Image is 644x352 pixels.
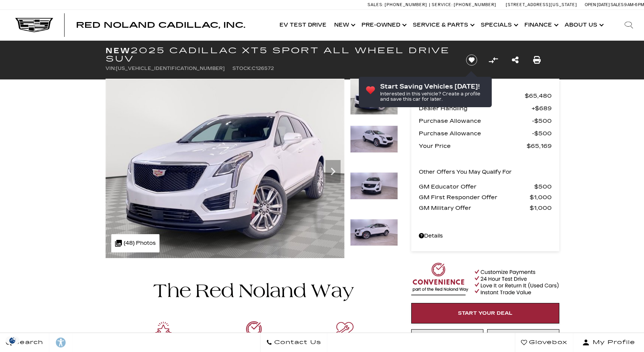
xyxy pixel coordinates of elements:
[419,116,552,126] a: Purchase Allowance $500
[106,46,453,63] h1: 2025 Cadillac XT5 Sport All Wheel Drive SUV
[4,336,21,344] img: Opt-Out Icon
[419,141,527,151] span: Your Price
[368,2,384,7] span: Sales:
[590,337,635,348] span: My Profile
[611,2,624,7] span: Sales:
[463,54,480,66] button: Save vehicle
[419,167,512,178] p: Other Offers You May Qualify For
[530,192,552,203] span: $1,000
[350,172,398,200] img: New 2025 Crystal White Tricoat Cadillac Sport image 3
[532,116,552,126] span: $500
[419,231,552,241] a: Details
[454,2,496,7] span: [PHONE_NUMBER]
[409,10,477,40] a: Service & Parts
[533,55,541,65] a: Print this New 2025 Cadillac XT5 Sport All Wheel Drive SUV
[525,90,552,101] span: $65,480
[527,141,552,151] span: $65,169
[585,2,610,7] span: Open [DATE]
[419,103,532,114] span: Dealer Handling
[330,10,358,40] a: New
[512,55,519,65] a: Share this New 2025 Cadillac XT5 Sport All Wheel Drive SUV
[624,2,644,7] span: 9 AM-6 PM
[530,203,552,213] span: $1,000
[429,3,498,7] a: Service: [PHONE_NUMBER]
[252,66,274,71] span: C126572
[358,10,409,40] a: Pre-Owned
[4,336,21,344] section: Click to Open Cookie Consent Modal
[411,329,483,350] a: Instant Trade Value
[15,18,53,32] img: Cadillac Dark Logo with Cadillac White Text
[350,219,398,246] img: New 2025 Crystal White Tricoat Cadillac Sport image 4
[573,333,644,352] button: Open user profile menu
[419,90,552,101] a: MSRP $65,480
[272,337,321,348] span: Contact Us
[515,333,573,352] a: Glovebox
[419,192,530,203] span: GM First Responder Offer
[527,337,567,348] span: Glovebox
[276,10,330,40] a: EV Test Drive
[411,303,559,323] a: Start Your Deal
[325,160,341,183] div: Next
[458,310,513,316] span: Start Your Deal
[232,66,252,71] span: Stock:
[260,333,327,352] a: Contact Us
[350,125,398,153] img: New 2025 Crystal White Tricoat Cadillac Sport image 2
[12,337,43,348] span: Search
[532,103,552,114] span: $689
[76,21,245,30] span: Red Noland Cadillac, Inc.
[561,10,606,40] a: About Us
[106,79,344,258] img: New 2025 Crystal White Tricoat Cadillac Sport image 1
[76,21,245,29] a: Red Noland Cadillac, Inc.
[419,116,532,126] span: Purchase Allowance
[111,234,159,252] div: (48) Photos
[521,10,561,40] a: Finance
[116,66,225,71] span: [US_VEHICLE_IDENTIFICATION_NUMBER]
[534,181,552,192] span: $500
[106,66,116,71] span: VIN:
[419,203,530,213] span: GM Military Offer
[419,90,525,101] span: MSRP
[385,2,427,7] span: [PHONE_NUMBER]
[419,103,552,114] a: Dealer Handling $689
[432,2,453,7] span: Service:
[419,192,552,203] a: GM First Responder Offer $1,000
[419,128,532,139] span: Purchase Allowance
[419,203,552,213] a: GM Military Offer $1,000
[106,46,131,55] strong: New
[419,128,552,139] a: Purchase Allowance $500
[419,181,534,192] span: GM Educator Offer
[487,329,559,350] a: Schedule Test Drive
[368,3,429,7] a: Sales: [PHONE_NUMBER]
[488,54,499,66] button: Compare vehicle
[350,79,398,115] img: New 2025 Crystal White Tricoat Cadillac Sport image 1
[477,10,521,40] a: Specials
[532,128,552,139] span: $500
[419,141,552,151] a: Your Price $65,169
[419,181,552,192] a: GM Educator Offer $500
[506,2,577,7] a: [STREET_ADDRESS][US_STATE]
